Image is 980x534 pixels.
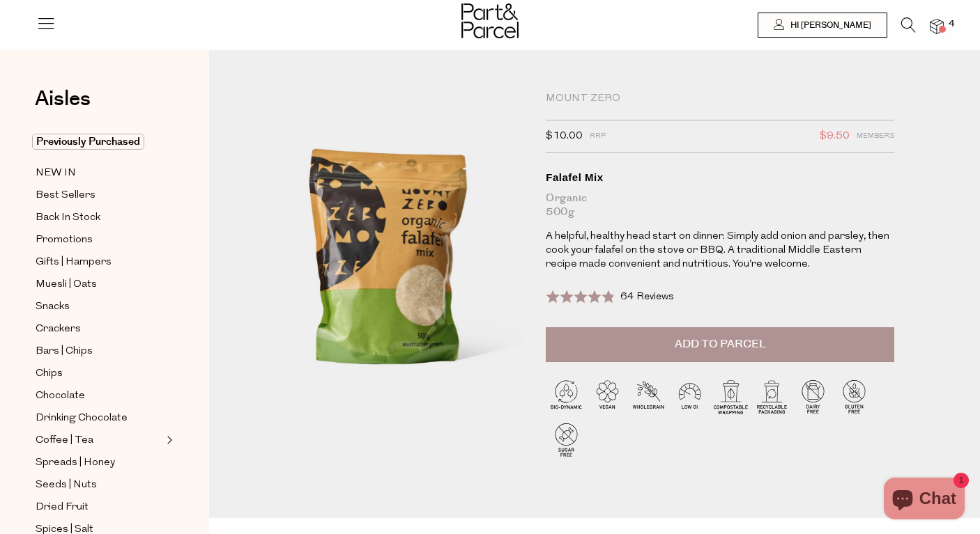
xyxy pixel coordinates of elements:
img: P_P-ICONS-Live_Bec_V11_Low_Gi.svg [669,376,710,417]
img: P_P-ICONS-Live_Bec_V11_Vegan.svg [587,376,628,417]
a: Aisles [35,88,91,123]
span: Dried Fruit [36,499,89,516]
span: Snacks [36,299,70,315]
a: Best Sellers [36,187,162,204]
span: Best Sellers [36,187,95,204]
span: Spreads | Honey [36,455,115,471]
span: NEW IN [36,165,76,182]
img: P_P-ICONS-Live_Bec_V11_Gluten_Free.svg [834,376,875,417]
a: Coffee | Tea [36,432,162,449]
a: Back In Stock [36,209,162,226]
button: Expand/Collapse Coffee | Tea [163,432,173,448]
a: Chips [36,365,162,382]
a: Gifts | Hampers [36,253,162,271]
span: Add to Parcel [675,336,766,352]
span: Promotions [36,232,93,249]
span: Members [857,127,894,146]
div: Organic 500g [546,191,894,219]
inbox-online-store-chat: Shopify online store chat [880,478,969,523]
span: 4 [945,18,958,31]
img: P_P-ICONS-Live_Bec_V11_Dairy_Free.svg [793,376,834,417]
span: Muesli | Oats [36,276,97,293]
a: Chocolate [36,387,162,405]
span: Bars | Chips [36,343,93,360]
span: Chips [36,366,63,382]
span: Aisles [35,84,91,114]
span: Coffee | Tea [36,432,93,449]
span: Crackers [36,321,81,338]
a: Hi [PERSON_NAME] [758,13,887,38]
a: Bars | Chips [36,343,162,360]
a: Drinking Chocolate [36,409,162,427]
a: Snacks [36,298,162,315]
img: Part&Parcel [461,3,519,38]
img: P_P-ICONS-Live_Bec_V11_Wholegrain.svg [628,376,669,417]
span: RRP [590,127,606,146]
img: P_P-ICONS-Live_Bec_V11_Bio-Dynamic.svg [546,376,587,417]
span: Hi [PERSON_NAME] [787,19,871,31]
p: A helpful, healthy head start on dinner. Simply add onion and parsley, then cook your falafel on ... [546,230,894,272]
a: Dried Fruit [36,498,162,516]
img: Falafel Mix [251,92,525,434]
a: Seeds | Nuts [36,476,162,494]
span: Back In Stock [36,210,100,226]
a: NEW IN [36,164,162,182]
img: P_P-ICONS-Live_Bec_V11_Recyclable_Packaging.svg [751,376,793,417]
img: P_P-ICONS-Live_Bec_V11_Compostable_Wrapping.svg [710,376,751,417]
a: 4 [930,19,944,33]
img: P_P-ICONS-Live_Bec_V11_Sugar_Free.svg [546,419,587,460]
div: Mount Zero [546,92,894,106]
span: Gifts | Hampers [36,254,112,271]
button: Add to Parcel [546,327,894,362]
div: Falafel Mix [546,171,894,184]
span: $9.50 [820,127,850,146]
a: Crackers [36,320,162,338]
span: Previously Purchased [32,134,144,150]
a: Muesli | Oats [36,276,162,293]
span: Drinking Chocolate [36,410,128,427]
a: Promotions [36,231,162,249]
span: Seeds | Nuts [36,477,97,494]
span: Chocolate [36,388,85,405]
span: $10.00 [546,127,583,146]
a: Spreads | Honey [36,454,162,471]
a: Previously Purchased [36,134,162,150]
span: 64 Reviews [620,292,674,302]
